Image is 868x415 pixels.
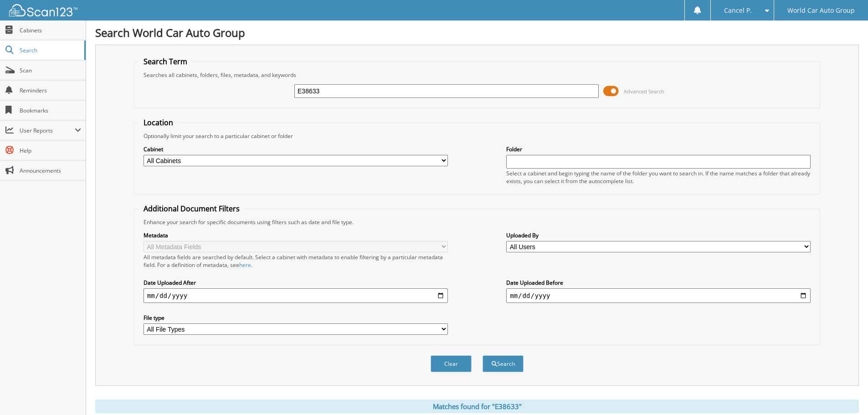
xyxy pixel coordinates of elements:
[139,132,815,140] div: Optionally limit your search to a particular cabinet or folder
[506,288,811,303] input: end
[95,400,859,413] div: Matches found for "E38633"
[624,88,664,95] span: Advanced Search
[20,46,80,54] span: Search
[139,56,192,67] legend: Search Term
[431,355,472,372] button: Clear
[144,253,448,269] div: All metadata fields are searched by default. Select a cabinet with metadata to enable filtering b...
[724,8,752,13] span: Cancel P.
[506,145,811,153] label: Folder
[139,218,815,226] div: Enhance your search for specific documents using filters such as date and file type.
[506,231,811,239] label: Uploaded By
[9,4,77,16] img: scan123-logo-white.svg
[95,25,859,40] h1: Search World Car Auto Group
[20,87,81,94] span: Reminders
[20,147,81,154] span: Help
[144,145,448,153] label: Cabinet
[239,261,251,269] a: here
[787,8,855,13] span: World Car Auto Group
[483,355,524,372] button: Search
[144,288,448,303] input: start
[20,67,81,74] span: Scan
[144,314,448,322] label: File type
[144,231,448,239] label: Metadata
[506,279,811,287] label: Date Uploaded Before
[139,71,815,79] div: Searches all cabinets, folders, files, metadata, and keywords
[139,204,244,214] legend: Additional Document Filters
[506,169,811,185] div: Select a cabinet and begin typing the name of the folder you want to search in. If the name match...
[20,26,81,34] span: Cabinets
[20,167,81,174] span: Announcements
[20,107,81,114] span: Bookmarks
[139,118,178,128] legend: Location
[20,127,75,134] span: User Reports
[144,279,448,287] label: Date Uploaded After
